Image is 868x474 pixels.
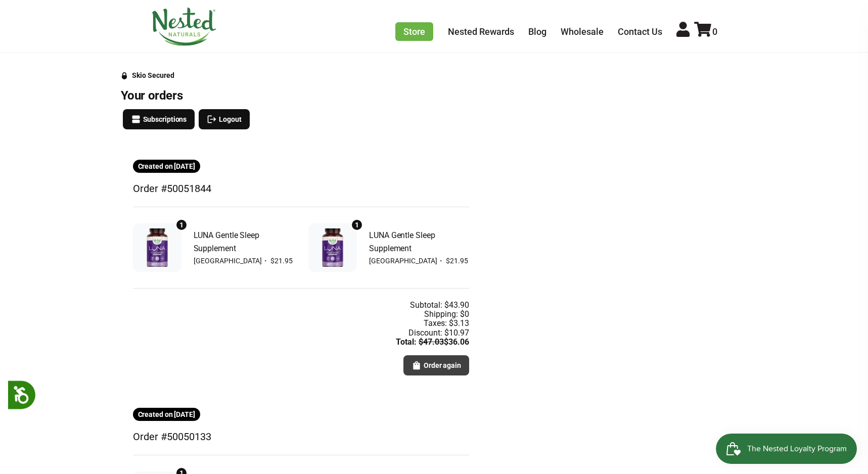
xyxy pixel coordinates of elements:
[351,219,363,231] div: 1 units of item: LUNA Gentle Sleep Supplement
[716,434,858,464] iframe: Button to open loyalty program pop-up
[313,228,352,267] img: LUNA Gentle Sleep Supplement
[199,109,249,129] button: Logout
[121,72,128,79] svg: Security
[133,431,469,443] h3: Order #50050133
[138,161,195,172] span: Created on [DATE]
[133,183,469,195] h3: Order #50051844
[528,26,546,37] a: Blog
[396,338,469,347] div: Total: $36.06
[270,257,293,265] span: $21.95
[121,88,481,103] h3: Your orders
[424,360,461,371] span: Order again
[138,228,176,267] img: LUNA Gentle Sleep Supplement
[194,229,294,255] span: LUNA Gentle Sleep Supplement
[424,319,469,328] div: Taxes: $3.13
[410,301,469,310] div: Subtotal: $43.90
[395,22,433,41] a: Store
[403,355,469,375] button: Order again
[618,26,662,37] a: Contact Us
[121,71,174,87] a: Skio Secured
[448,26,514,37] a: Nested Rewards
[369,257,446,265] span: [GEOGRAPHIC_DATA] ・
[355,219,359,230] span: 1
[446,257,468,265] span: $21.95
[138,409,195,420] span: Created on [DATE]
[712,26,717,37] span: 0
[419,337,444,347] s: $47.03
[408,328,469,338] div: Discount: $10.97
[143,114,187,125] span: Subscriptions
[194,257,270,265] span: [GEOGRAPHIC_DATA] ・
[219,114,241,125] span: Logout
[123,109,195,129] button: Subscriptions
[561,26,604,37] a: Wholesale
[424,310,469,319] div: Shipping: $0
[132,71,174,79] div: Skio Secured
[175,219,188,231] div: 1 units of item: LUNA Gentle Sleep Supplement
[179,219,184,230] span: 1
[369,229,469,255] span: LUNA Gentle Sleep Supplement
[694,26,717,37] a: 0
[151,8,217,46] img: Nested Naturals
